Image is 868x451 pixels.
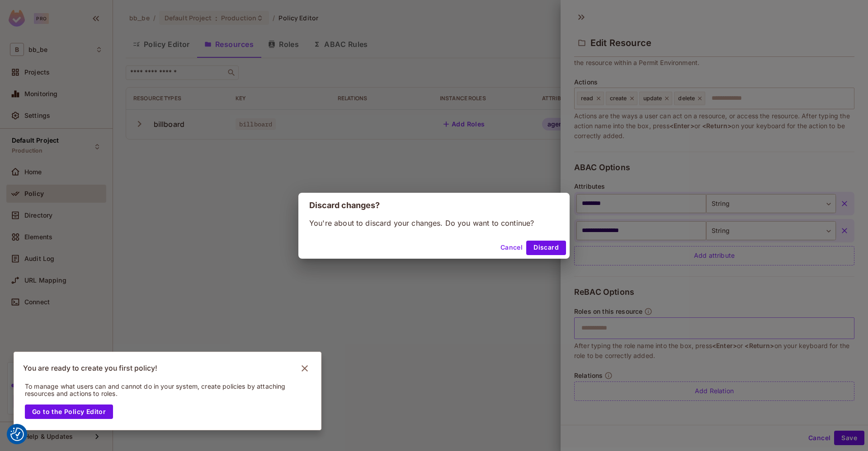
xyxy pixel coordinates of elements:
[298,193,570,218] h2: Discard changes?
[497,241,526,255] button: Cancel
[309,218,559,228] p: You're about to discard your changes. Do you want to continue?
[23,364,157,373] p: You are ready to create you first policy!
[526,241,566,255] button: Discard
[10,428,24,441] img: Revisit consent button
[25,405,113,419] button: Go to the Policy Editor
[10,428,24,441] button: Consent Preferences
[25,383,298,397] p: To manage what users can and cannot do in your system, create policies by attaching resources and...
